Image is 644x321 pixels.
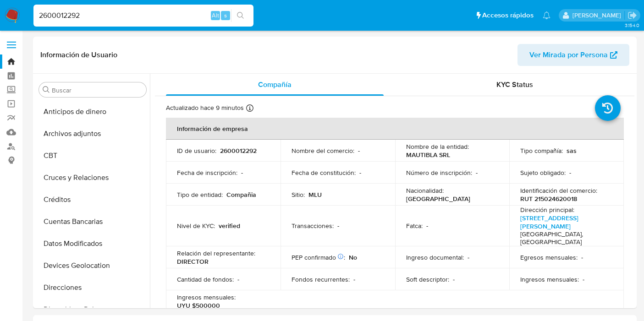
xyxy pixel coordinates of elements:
[292,275,350,283] p: Fondos recurrentes :
[166,103,244,112] p: Actualizado hace 9 minutos
[35,189,150,211] button: Créditos
[406,222,423,230] p: Fatca :
[406,275,449,283] p: Soft descriptor :
[177,169,237,177] p: Fecha de inscripción :
[35,145,150,167] button: CBT
[517,44,629,66] button: Ver Mirada por Persona
[349,253,357,261] p: No
[40,50,117,60] h1: Información de Usuario
[35,277,150,299] button: Direcciones
[226,190,256,199] p: Compañia
[219,222,240,230] p: verified
[166,118,624,140] th: Información de empresa
[529,44,608,66] span: Ver Mirada por Persona
[520,213,578,231] a: [STREET_ADDRESS][PERSON_NAME]
[177,222,215,230] p: Nivel de KYC :
[627,11,637,20] a: Salir
[482,11,534,20] span: Accesos rápidos
[292,222,334,230] p: Transacciones :
[581,253,583,261] p: -
[353,275,355,283] p: -
[468,253,469,261] p: -
[496,79,533,90] span: KYC Status
[520,195,577,203] p: RUT 215024620018
[33,10,253,22] input: Buscar usuario o caso...
[359,169,361,177] p: -
[583,275,584,283] p: -
[35,101,150,123] button: Anticipos de dinero
[406,151,450,159] p: MAUTIBLA SRL
[177,257,209,266] p: DIRECTOR
[520,169,566,177] p: Sujeto obligado :
[406,195,470,203] p: [GEOGRAPHIC_DATA]
[231,9,250,22] button: search-icon
[520,186,597,195] p: Identificación del comercio :
[241,169,243,177] p: -
[337,222,339,230] p: -
[426,222,428,230] p: -
[567,147,577,155] p: sas
[520,275,579,283] p: Ingresos mensuales :
[177,293,236,301] p: Ingresos mensuales :
[43,86,50,93] button: Buscar
[292,190,305,199] p: Sitio :
[520,230,609,246] h4: [GEOGRAPHIC_DATA], [GEOGRAPHIC_DATA]
[177,275,234,283] p: Cantidad de fondos :
[406,142,469,151] p: Nombre de la entidad :
[35,167,150,189] button: Cruces y Relaciones
[224,11,227,20] span: s
[220,147,257,155] p: 2600012292
[292,169,356,177] p: Fecha de constitución :
[358,147,360,155] p: -
[520,147,563,155] p: Tipo compañía :
[476,169,478,177] p: -
[177,301,220,310] p: UYU $500000
[237,275,239,283] p: -
[406,253,464,261] p: Ingreso documental :
[177,190,223,199] p: Tipo de entidad :
[35,211,150,233] button: Cuentas Bancarias
[177,147,216,155] p: ID de usuario :
[572,11,624,20] p: gregorio.negri@mercadolibre.com
[35,233,150,255] button: Datos Modificados
[52,86,143,94] input: Buscar
[543,11,550,19] a: Notificaciones
[453,275,455,283] p: -
[212,11,219,20] span: Alt
[35,123,150,145] button: Archivos adjuntos
[308,190,322,199] p: MLU
[177,249,255,257] p: Relación del representante :
[520,253,578,261] p: Egresos mensuales :
[292,253,345,261] p: PEP confirmado :
[35,299,150,321] button: Dispositivos Point
[292,147,354,155] p: Nombre del comercio :
[406,169,472,177] p: Número de inscripción :
[520,206,574,214] p: Dirección principal :
[406,186,444,195] p: Nacionalidad :
[35,255,150,277] button: Devices Geolocation
[258,79,292,90] span: Compañía
[569,169,571,177] p: -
